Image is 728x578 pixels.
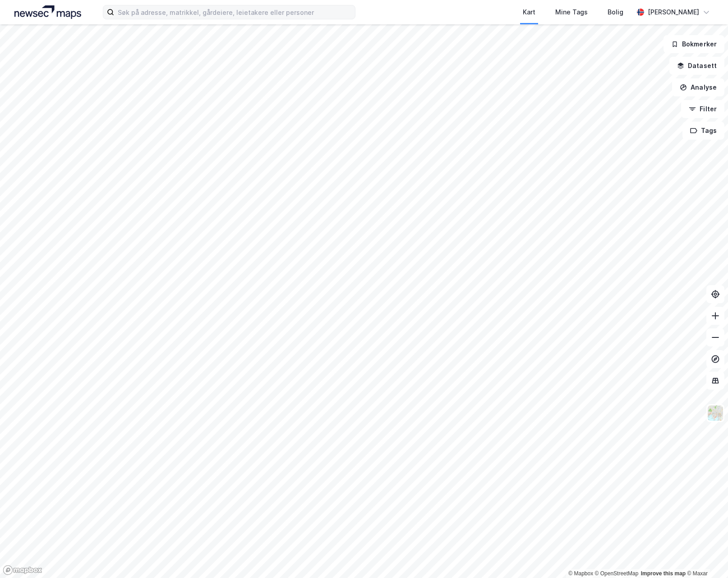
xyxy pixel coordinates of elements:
[683,535,728,578] iframe: Chat Widget
[608,7,623,18] div: Bolig
[683,535,728,578] div: Kontrollprogram for chat
[648,7,699,18] div: [PERSON_NAME]
[523,7,535,18] div: Kart
[14,5,81,19] img: logo.a4113a55bc3d86da70a041830d287a7e.svg
[114,5,355,19] input: Søk på adresse, matrikkel, gårdeiere, leietakere eller personer
[555,7,588,18] div: Mine Tags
